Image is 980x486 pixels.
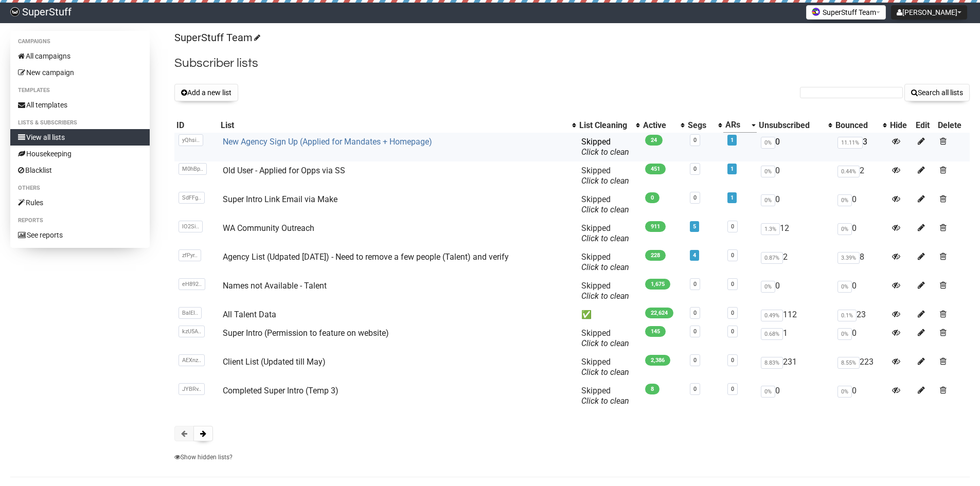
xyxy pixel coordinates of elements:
a: 1 [730,166,734,172]
span: Skipped [581,357,629,377]
a: 0 [731,252,734,259]
a: See reports [10,227,150,243]
th: Segs: No sort applied, activate to apply an ascending sort [686,118,723,133]
a: Click to clean [581,338,629,348]
span: Skipped [581,252,629,272]
span: 0.68% [761,328,783,340]
a: Client List (Updated till May) [223,357,326,367]
a: 0 [693,310,697,316]
td: 112 [757,305,834,324]
a: 0 [731,310,734,316]
span: Skipped [581,223,629,243]
a: 1 [730,194,734,201]
li: Reports [10,214,150,227]
span: 11.11% [838,137,863,149]
button: Search all lists [904,84,970,101]
span: 1.3% [761,223,780,235]
span: 8 [645,384,660,394]
li: Others [10,182,150,194]
a: Super Intro Link Email via Make [223,194,337,204]
span: 0.44% [838,166,860,177]
h2: Subscriber lists [174,54,970,73]
td: 231 [757,353,834,382]
span: 451 [645,164,666,174]
span: 0% [838,328,852,340]
a: Show hidden lists? [174,454,233,461]
a: 0 [693,281,697,287]
a: Click to clean [581,147,629,157]
span: 3.39% [838,252,860,264]
span: 8.55% [838,357,860,369]
td: 0 [833,277,888,305]
span: 0% [838,281,852,293]
span: 0% [838,223,852,235]
div: Delete [938,120,968,131]
span: 0.49% [761,310,783,321]
td: 223 [833,353,888,382]
img: 703728c54cf28541de94309996d5b0e3 [10,7,20,16]
th: List Cleaning: No sort applied, activate to apply an ascending sort [577,118,641,133]
span: lO2Si.. [179,221,203,232]
a: Housekeeping [10,146,150,162]
span: 0% [761,194,775,206]
a: 0 [731,328,734,335]
td: 3 [833,133,888,161]
th: ID: No sort applied, sorting is disabled [174,118,219,133]
th: List: No sort applied, activate to apply an ascending sort [219,118,577,133]
div: Edit [916,120,934,131]
td: 23 [833,305,888,324]
span: 0 [645,192,660,203]
span: 0% [761,281,775,293]
a: Click to clean [581,205,629,214]
span: 2,386 [645,355,670,366]
div: Unsubscribed [759,120,824,131]
th: Hide: No sort applied, sorting is disabled [888,118,914,133]
li: Lists & subscribers [10,117,150,129]
a: Agency List (Udpated [DATE]) - Need to remove a few people (Talent) and verify [223,252,509,262]
span: M0hBp.. [179,163,207,175]
div: Bounced [835,120,878,131]
a: 0 [731,223,734,230]
th: ARs: Descending sort applied, activate to remove the sort [723,118,757,133]
th: Edit: No sort applied, sorting is disabled [914,118,936,133]
a: Click to clean [581,396,629,406]
span: 228 [645,250,666,261]
button: SuperStuff Team [806,5,886,20]
span: Skipped [581,166,629,186]
a: Old User - Applied for Opps via SS [223,166,345,175]
span: 911 [645,221,666,232]
td: 0 [833,324,888,353]
span: kzU5A.. [179,326,205,337]
th: Delete: No sort applied, sorting is disabled [936,118,970,133]
a: 0 [731,357,734,364]
img: favicons [812,8,820,16]
span: AEXnz.. [179,354,205,366]
td: 2 [757,248,834,277]
span: SdFFg.. [179,192,205,204]
td: 0 [757,277,834,305]
a: 0 [693,137,697,143]
td: ✅ [577,305,641,324]
th: Active: No sort applied, activate to apply an ascending sort [641,118,686,133]
td: 0 [833,219,888,248]
a: 0 [731,386,734,392]
a: 0 [693,328,697,335]
a: Click to clean [581,233,629,243]
a: Click to clean [581,176,629,186]
a: Blacklist [10,162,150,178]
a: SuperStuff Team [174,31,259,44]
span: Skipped [581,137,629,157]
a: All campaigns [10,48,150,64]
span: 0% [761,166,775,177]
div: List [221,120,567,131]
span: 0% [761,137,775,149]
div: ID [176,120,217,131]
span: 0.1% [838,310,857,321]
a: 1 [730,137,734,143]
span: BaIEI.. [179,307,202,319]
td: 0 [757,382,834,410]
td: 0 [833,382,888,410]
span: yQhsi.. [179,134,203,146]
td: 2 [833,161,888,190]
span: JYBRv.. [179,383,205,395]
